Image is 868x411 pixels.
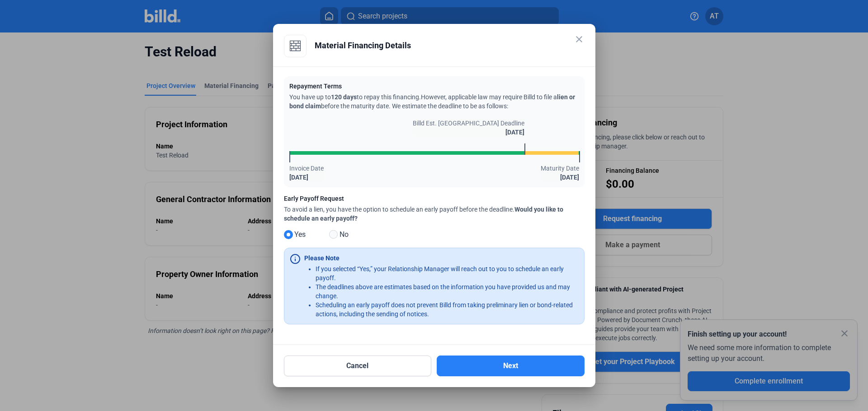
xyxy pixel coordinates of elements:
[315,35,585,56] div: Material Financing Details
[336,229,349,240] span: No
[331,93,357,101] span: 120 days
[413,119,524,128] span: Billd Est. [GEOGRAPHIC_DATA] Deadline
[316,282,579,300] li: The deadlines above are estimates based on the information you have provided us and may change.
[284,205,585,223] div: To avoid a lien, you have the option to schedule an early payoff before the deadline.
[574,34,585,45] mat-icon: close
[316,264,579,282] li: If you selected “Yes,” your Relationship Manager will reach out to you to schedule an early payoff.
[505,129,524,136] strong: [DATE]
[560,174,579,181] strong: [DATE]
[437,356,585,376] button: Next
[541,164,579,173] span: Maturity Date
[291,229,306,240] span: Yes
[284,356,432,376] button: Cancel
[289,164,324,173] span: Invoice Date
[304,254,340,263] div: Please Note
[316,300,579,319] li: Scheduling an early payoff does not prevent Billd from taking preliminary lien or bond-related ac...
[289,92,579,111] div: You have up to to repay this financing. However, applicable law may require Billd to file a befor...
[284,194,585,205] label: Early Payoff Request
[289,174,308,181] strong: [DATE]
[289,82,579,91] div: Repayment Terms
